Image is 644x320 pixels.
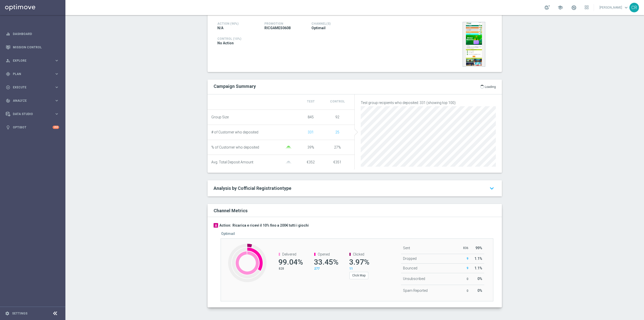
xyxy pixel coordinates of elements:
div: CR [629,3,639,12]
span: 39% [307,145,314,149]
button: play_circle_outline Execute keyboard_arrow_right [6,85,59,89]
span: Test [307,100,315,103]
span: Execute [13,86,54,89]
button: Click Map [349,272,368,279]
span: 92 [335,115,339,119]
div: Channel Metrics [214,207,499,214]
span: Data Studio [13,113,54,116]
span: Control [330,100,345,103]
i: keyboard_arrow_right [54,98,59,103]
a: Settings [12,312,27,315]
i: play_circle_outline [6,85,10,90]
span: Clicked [353,252,364,256]
a: Mission Control [13,41,59,54]
p: 836 [459,246,468,250]
button: Data Studio keyboard_arrow_right [6,112,59,116]
i: equalizer [6,32,10,36]
span: 277 [314,267,319,270]
span: Unsubscribed [403,277,425,281]
span: 9 [467,266,468,270]
p: Loading [485,85,496,89]
div: +10 [53,126,59,129]
button: person_search Explore keyboard_arrow_right [6,59,59,63]
h4: Control (10%) [217,37,398,41]
span: €352 [307,160,315,164]
img: gaussianGrey.svg [284,161,294,164]
div: A [214,223,218,228]
i: keyboard_arrow_down [488,184,496,193]
i: keyboard_arrow_right [54,112,59,116]
div: Mission Control [6,41,59,54]
p: 0 [459,289,468,293]
span: 99% [475,246,482,250]
span: Spam Reported [403,289,428,293]
i: gps_fixed [6,72,10,76]
span: Show unique customers [335,130,339,134]
h4: Promotion [264,22,304,25]
i: track_changes [6,98,10,103]
span: Explore [13,59,54,62]
span: Bounced [403,266,417,270]
button: track_changes Analyze keyboard_arrow_right [6,99,59,103]
div: Dashboard [6,27,59,41]
span: 27% [334,145,341,149]
span: 845 [308,115,314,119]
div: Optibot [6,121,59,134]
i: lightbulb [6,125,10,130]
span: Optimail [311,26,326,30]
h2: Channel Metrics [214,208,248,213]
p: Test group recipients who deposited: 331 (showing top 100) [361,100,496,105]
i: keyboard_arrow_right [54,85,59,90]
span: % of Customer who deposited [211,145,259,150]
div: Plan [6,72,54,76]
span: 1.1% [474,266,482,270]
h4: Action (90%) [217,22,257,25]
div: Explore [6,58,54,63]
a: [PERSON_NAME]keyboard_arrow_down [599,4,629,11]
span: 1.1% [474,257,482,261]
a: Dashboard [13,27,59,41]
span: school [557,5,563,10]
span: Show unique customers [308,130,314,134]
button: gps_fixed Plan keyboard_arrow_right [6,72,59,76]
h2: Campaign Summary [214,84,256,89]
div: Execute [6,85,54,90]
a: Analysis by Cofficial Registrationtype keyboard_arrow_down [214,185,496,191]
span: Group Size [211,115,229,119]
span: 99.04% [278,258,303,266]
i: keyboard_arrow_right [54,58,59,63]
span: Delivered [282,252,296,256]
img: gaussianGreen.svg [284,146,294,149]
i: settings [5,311,10,316]
span: 0% [477,277,482,281]
span: No Action [217,41,234,45]
button: equalizer Dashboard [6,32,59,36]
i: keyboard_arrow_right [54,72,59,76]
span: €351 [333,160,341,164]
span: Opened [318,252,330,256]
span: Sent [403,246,410,250]
span: RICGAMES0608 [264,26,291,30]
button: Mission Control [6,45,59,49]
i: person_search [6,58,10,63]
p: 828 [279,267,301,271]
div: Analyze [6,98,54,103]
span: keyboard_arrow_down [623,5,629,10]
button: lightbulb Optibot +10 [6,125,59,129]
span: Analyze [13,99,54,102]
a: Optibot [13,121,53,134]
h3: Ricarica e ricevi il 10% fino a 200€ tutti i giochi [232,223,309,228]
span: 0% [477,289,482,293]
span: 33.45% [314,258,338,266]
span: Dropped [403,257,417,261]
h5: Optimail [221,232,235,236]
div: Data Studio [6,112,54,116]
span: N/A [217,26,223,30]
